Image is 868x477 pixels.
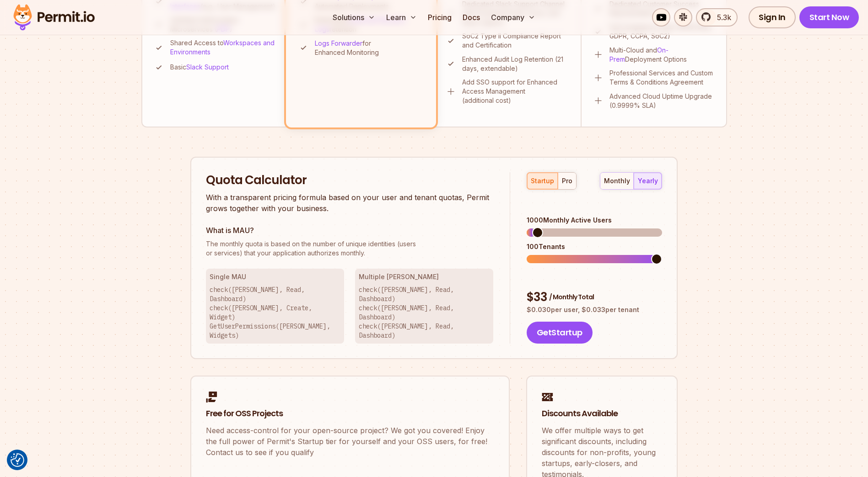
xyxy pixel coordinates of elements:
[359,285,490,340] p: check([PERSON_NAME], Read, Dashboard) check([PERSON_NAME], Read, Dashboard) check([PERSON_NAME], ...
[527,289,662,306] div: $ 33
[609,69,715,87] p: Professional Services and Custom Terms & Conditions Agreement
[329,8,379,26] button: Solutions
[527,216,662,225] div: 1000 Monthly Active Users
[206,239,493,258] p: or services) that your application authorizes monthly.
[749,6,796,28] a: Sign In
[549,292,594,302] span: / Monthly Total
[11,453,24,467] img: Revisit consent button
[527,242,662,251] div: 100 Tenants
[487,8,539,26] button: Company
[799,6,859,28] a: Start Now
[462,32,570,50] p: SoC2 Type II Compliance Report and Certification
[462,55,570,73] p: Enhanced Audit Log Retention (21 days, extendable)
[562,176,572,185] div: pro
[527,322,593,344] button: GetStartup
[696,8,738,26] a: 5.3k
[9,2,99,33] img: Permit logo
[315,39,362,47] a: Logs Forwarder
[11,453,24,467] button: Consent Preferences
[359,272,490,281] h3: Multiple [PERSON_NAME]
[315,39,424,57] p: for Enhanced Monitoring
[527,305,662,314] p: $ 0.030 per user, $ 0.033 per tenant
[206,172,493,189] h2: Quota Calculator
[206,425,494,458] p: Need access-control for your open-source project? We got you covered! Enjoy the full power of Per...
[459,8,484,26] a: Docs
[424,8,455,26] a: Pricing
[206,408,494,419] h2: Free for OSS Projects
[462,78,570,105] p: Add SSO support for Enhanced Access Management (additional cost)
[383,8,421,26] button: Learn
[542,408,662,419] h2: Discounts Available
[206,192,493,214] p: With a transparent pricing formula based on your user and tenant quotas, Permit grows together wi...
[206,239,493,249] span: The monthly quota is based on the number of unique identities (users
[609,92,715,110] p: Advanced Cloud Uptime Upgrade (0.9999% SLA)
[186,63,229,71] a: Slack Support
[604,176,630,185] div: monthly
[609,46,715,64] p: Multi-Cloud and Deployment Options
[170,63,229,72] p: Basic
[609,46,669,63] a: On-Prem
[210,285,340,340] p: check([PERSON_NAME], Read, Dashboard) check([PERSON_NAME], Create, Widget) GetUserPermissions([PE...
[170,38,277,57] p: Shared Access to
[206,225,493,236] h3: What is MAU?
[712,12,731,23] span: 5.3k
[210,272,340,281] h3: Single MAU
